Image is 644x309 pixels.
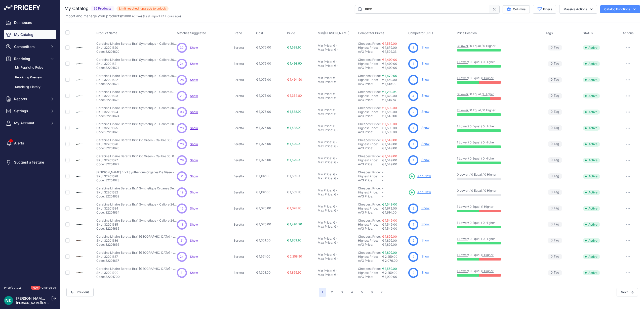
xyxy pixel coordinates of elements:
span: 95 Products [91,6,114,12]
span: 2 [413,110,414,114]
div: Min Price: [318,124,332,128]
div: - [336,80,339,84]
a: € 1,289.95 [382,90,396,94]
span: Active [583,93,600,98]
button: Price [287,31,296,35]
span: 30 [180,45,184,50]
a: Cheapest Price: [358,170,381,174]
a: € 1,539.00 [382,122,397,126]
a: 1 Higher [482,92,494,96]
span: 28 [180,78,184,82]
a: My Catalog [4,30,56,39]
div: € [334,128,336,132]
div: Min Price: [318,60,332,64]
span: Min/[PERSON_NAME] [318,31,349,35]
div: € 1,516.74 [382,98,406,102]
a: Cheapest Price: [358,154,381,158]
p: Code: 32201621 [96,66,177,70]
button: Repricing [4,54,56,63]
a: Cheapest Price: [358,74,381,78]
button: Next [617,288,638,296]
a: Show [421,206,429,210]
div: € [334,96,336,100]
div: - [336,128,339,132]
span: 1 [413,142,414,146]
span: € 1,498.90 [287,62,302,65]
p: SKU: 32201623 [96,94,177,98]
a: Cheapest Price: [358,186,381,190]
span: Tag [548,141,562,147]
a: Cheapest Price: [358,267,381,271]
p: / 0 Equal / 0 Higher [457,44,541,48]
div: AVG Price: [358,50,382,54]
span: Limit reached, upgrade to unlock [116,6,169,11]
div: Max Price: [318,112,333,116]
a: 1 Higher [482,76,494,80]
div: AVG Price: [358,114,382,118]
span: Product Name [96,31,117,35]
span: 0 [551,142,553,146]
a: € 1,559.00 [382,267,397,271]
p: Carabine Linaire Beretta Brx1 Synthetique - Calibre 30-06 Sprg - Canon 51 cm [96,58,177,62]
div: € [333,60,335,64]
div: Min Price: [318,44,332,48]
div: € [333,92,335,96]
button: My Account [4,119,56,128]
a: Changelog [42,286,56,289]
a: Show [190,126,198,130]
div: Min Price: [318,108,332,112]
span: € 1,549.00 [382,142,397,146]
span: Tag [548,77,562,83]
div: - [335,108,338,112]
span: Active [583,126,600,131]
p: Code: 32201623 [96,98,177,102]
span: 2 [413,78,414,82]
div: € [333,140,335,144]
a: Show [421,62,429,65]
span: € 1,539.00 [382,126,397,130]
span: Price Position [457,31,477,35]
p: / 0 Equal / [457,76,541,80]
span: (Last import 24 Hours ago) [143,14,181,18]
a: € 1,899.00 [382,235,397,238]
span: € 1,529.90 [287,142,302,146]
a: € 1,539.00 [382,42,397,45]
span: 0 [551,61,553,66]
a: 1 Lower [457,221,468,225]
a: Cheapest Price: [358,122,381,126]
p: Code: 32201622 [96,82,177,86]
span: Add New [417,190,431,195]
button: Catalog Functions [600,5,640,13]
p: Beretta [233,126,254,130]
a: Show [190,255,198,259]
span: 20 [180,94,184,98]
span: Active [583,142,600,147]
button: Go to page 3 [338,288,346,297]
a: Alerts [4,139,56,148]
a: Show [421,78,429,81]
a: € 1,549.00 [382,219,397,222]
a: Add New [408,173,431,180]
p: / 0 Equal / 0 Higher [457,60,541,64]
a: Show [190,239,198,242]
a: Show [190,207,198,210]
button: Status [583,31,594,35]
a: Repricing History [4,83,56,91]
span: € 1,075.00 [256,110,271,114]
span: € 1,538.90 [287,45,302,49]
a: Cheapest Price: [358,90,381,94]
a: € 1,549.00 [382,138,397,142]
p: Carabine Linaire Beretta Brx1 Synthetique - Calibre 300 Win Mag - Canon 62 cm [96,74,177,78]
a: Repricing Preview [4,73,56,82]
span: € 1,538.90 [287,126,302,130]
a: 15000 Active [122,14,141,18]
p: Beretta [233,62,254,66]
div: Max Price: [318,96,333,100]
span: ( ) [121,14,142,18]
div: € [333,44,335,48]
p: Code: 32201620 [96,50,177,54]
p: / 0 Equal / [457,92,541,96]
a: Show [190,110,198,114]
a: Show [190,46,198,49]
